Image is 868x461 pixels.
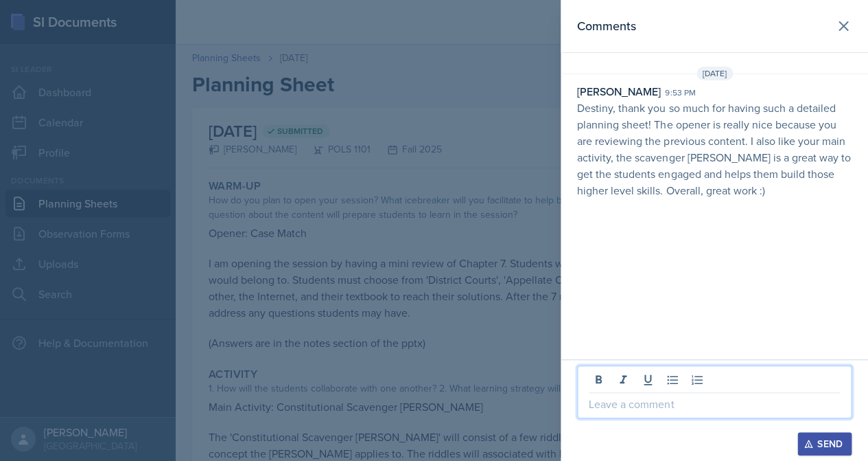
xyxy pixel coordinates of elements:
p: Destiny, thank you so much for having such a detailed planning sheet! The opener is really nice b... [577,100,852,199]
button: Send [797,432,852,456]
div: [PERSON_NAME] [577,83,661,100]
div: Send [806,438,843,449]
div: 9:53 pm [665,87,695,99]
span: [DATE] [696,67,733,80]
h2: Comments [577,16,636,36]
